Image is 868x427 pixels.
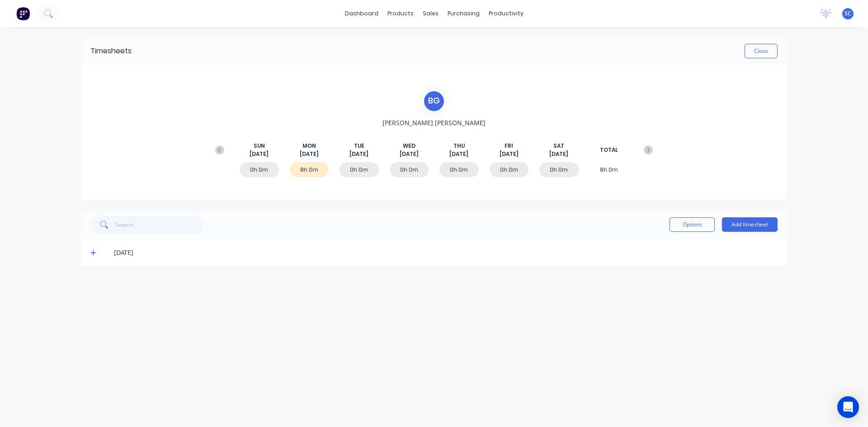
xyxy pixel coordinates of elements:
button: Close [745,44,778,58]
span: [DATE] [500,150,519,158]
div: 0h 0m [390,162,429,177]
span: [DATE] [449,150,468,158]
span: TOTAL [600,146,618,154]
div: 0h 0m [439,162,479,177]
div: Open Intercom Messenger [837,396,859,418]
div: 0h 0m [340,162,379,177]
span: [DATE] [300,150,319,158]
span: SUN [254,142,265,150]
div: purchasing [443,7,484,20]
div: products [383,7,418,20]
input: Search... [116,216,204,234]
div: 0h 0m [539,162,579,177]
span: [PERSON_NAME] [PERSON_NAME] [382,118,486,127]
button: Add timesheet [722,217,778,232]
span: SC [844,9,851,18]
span: SAT [553,142,564,150]
div: Timesheets [90,46,132,56]
div: productivity [484,7,528,20]
span: [DATE] [250,150,269,158]
div: [DATE] [114,248,778,258]
div: sales [418,7,443,20]
span: MON [302,142,316,150]
div: 8h 0m [590,162,629,177]
span: WED [403,142,415,150]
a: dashboard [340,7,383,20]
img: Factory [16,7,30,20]
div: 0h 0m [490,162,529,177]
span: [DATE] [349,150,368,158]
span: [DATE] [549,150,568,158]
div: 0h 0m [240,162,279,177]
span: FRI [505,142,513,150]
span: THU [453,142,465,150]
div: B G [423,90,445,113]
span: TUE [354,142,364,150]
button: Options [670,217,715,232]
span: [DATE] [400,150,419,158]
div: 8h 0m [290,162,329,177]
